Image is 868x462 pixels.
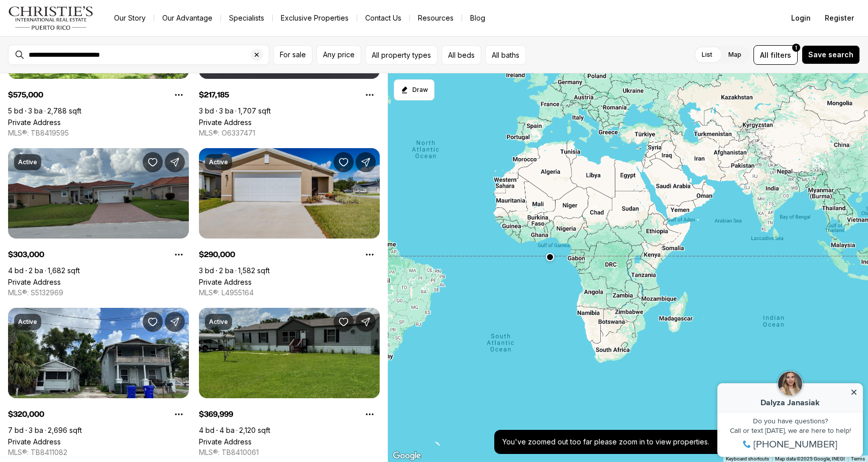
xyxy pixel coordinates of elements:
[323,51,355,59] span: Any price
[365,45,438,65] button: All property types
[251,45,269,64] button: Clear search input
[11,49,145,56] div: Do you have questions?
[273,45,312,65] button: For sale
[410,11,462,25] a: Resources
[65,3,90,28] img: ac2afc0f-b966-43d0-ba7c-ef51505f4d54.jpg
[356,152,376,172] button: Share Property
[154,11,221,25] a: Our Advantage
[8,6,94,30] img: logo
[11,58,145,65] div: Call or text [DATE], we are here to help!
[808,51,853,59] span: Save search
[8,437,61,446] a: Private Address
[360,245,380,265] button: Property options
[199,278,252,286] a: Private Address
[8,278,61,286] a: Private Address
[169,404,189,424] button: Property options
[502,438,709,446] p: You've zoomed out too far please zoom in to view properties.
[169,245,189,265] button: Property options
[41,70,125,80] span: [PHONE_NUMBER]
[485,45,526,65] button: All baths
[15,30,141,38] div: Dalyza Janasiak
[795,44,797,52] span: 1
[720,46,749,64] label: Map
[802,45,860,64] button: Save search
[356,312,376,332] button: Share Property
[165,312,185,332] button: Share Property
[8,118,61,127] a: Private Address
[169,85,189,105] button: Property options
[165,152,185,172] button: Share Property
[18,318,37,326] p: Active
[462,11,493,25] a: Blog
[442,45,481,65] button: All beds
[394,79,435,100] button: Start drawing
[791,14,811,22] span: Login
[199,118,252,127] a: Private Address
[694,46,720,64] label: List
[360,404,380,424] button: Property options
[825,14,854,22] span: Register
[199,437,252,446] a: Private Address
[360,85,380,105] button: Property options
[771,50,791,60] span: filters
[273,11,357,25] a: Exclusive Properties
[316,45,361,65] button: Any price
[753,45,798,65] button: Allfilters1
[143,152,163,172] button: Save Property:
[760,50,769,60] span: All
[334,152,354,172] button: Save Property:
[209,318,228,326] p: Active
[819,8,860,28] button: Register
[18,158,37,166] p: Active
[785,8,817,28] button: Login
[334,312,354,332] button: Save Property:
[106,11,154,25] a: Our Story
[143,312,163,332] button: Save Property:
[280,51,306,59] span: For sale
[357,11,409,25] button: Contact Us
[221,11,272,25] a: Specialists
[209,158,228,166] p: Active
